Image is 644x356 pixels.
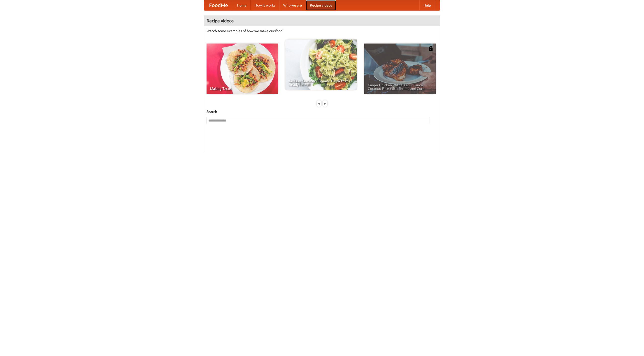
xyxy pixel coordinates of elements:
a: Home [233,0,251,10]
a: Who we are [279,0,306,10]
span: Making Tacos [210,87,274,90]
a: Help [419,0,435,10]
a: An Easy, Summery Tomato Pasta That's Ready for Fall [285,39,357,90]
span: An Easy, Summery Tomato Pasta That's Ready for Fall [289,79,353,86]
div: « [317,100,321,107]
a: How it works [251,0,279,10]
div: » [323,100,327,107]
p: Watch some examples of how we make our food! [207,28,437,33]
h5: Search [207,109,437,114]
a: FoodMe [204,0,233,10]
a: Recipe videos [306,0,336,10]
h4: Recipe videos [204,16,440,26]
img: 483408.png [428,46,433,51]
a: Making Tacos [207,44,278,94]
